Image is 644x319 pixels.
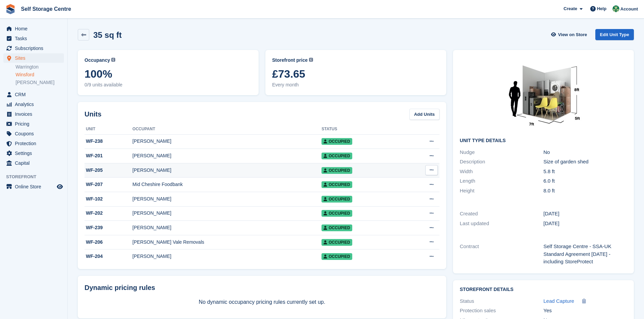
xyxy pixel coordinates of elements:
[460,243,543,266] div: Contract
[15,109,55,119] span: Invoices
[85,124,133,135] th: Unit
[18,3,74,15] a: Self Storage Centre
[272,81,439,88] span: Every month
[93,30,122,39] h2: 35 sq ft
[321,124,402,135] th: Status
[3,149,64,158] a: menu
[620,6,638,12] span: Account
[544,298,574,304] span: Lead Capture
[85,57,110,64] span: Occupancy
[544,187,627,195] div: 8.0 ft
[544,243,627,266] div: Self Storage Centre - SSA-UK Standard Agreement [DATE] - including StoreProtect
[321,253,352,260] span: Occupied
[85,224,133,231] div: WF-239
[3,158,64,168] a: menu
[3,34,64,43] a: menu
[544,177,627,185] div: 6.0 ft
[3,44,64,53] a: menu
[460,138,627,143] h2: Unit Type details
[3,129,64,138] a: menu
[3,24,64,33] a: menu
[613,5,619,12] img: Neil Taylor
[544,220,627,228] div: [DATE]
[3,100,64,109] a: menu
[16,79,64,86] a: [PERSON_NAME]
[133,124,321,135] th: Occupant
[15,139,55,148] span: Protection
[558,31,587,38] span: View on Store
[564,5,577,12] span: Create
[460,220,543,228] div: Last updated
[85,138,133,145] div: WF-238
[460,187,543,195] div: Height
[15,182,55,191] span: Online Store
[85,181,133,188] div: WF-207
[85,298,439,306] p: No dynamic occupancy pricing rules currently set up.
[15,149,55,158] span: Settings
[3,90,64,99] a: menu
[321,138,352,145] span: Occupied
[460,168,543,176] div: Width
[15,44,55,53] span: Subscriptions
[3,109,64,119] a: menu
[85,253,133,260] div: WF-204
[272,68,439,80] span: £73.65
[85,239,133,246] div: WF-206
[133,152,321,159] div: [PERSON_NAME]
[321,239,352,246] span: Occupied
[15,100,55,109] span: Analytics
[3,119,64,129] a: menu
[321,224,352,231] span: Occupied
[3,182,64,191] a: menu
[544,158,627,166] div: Size of garden shed
[544,168,627,176] div: 5.8 ft
[5,4,16,14] img: stora-icon-8386f47178a22dfd0bd8f6a31ec36ba5ce8667c1dd55bd0f319d3a0aa187defe.svg
[85,109,101,119] h2: Units
[544,210,627,218] div: [DATE]
[15,158,55,168] span: Capital
[16,64,64,70] a: Warrington
[544,149,627,156] div: No
[321,196,352,203] span: Occupied
[493,57,594,133] img: 35-sqft-unit%20(4).jpg
[15,53,55,63] span: Sites
[3,139,64,148] a: menu
[133,210,321,217] div: [PERSON_NAME]
[550,29,590,40] a: View on Store
[15,24,55,33] span: Home
[595,29,634,40] a: Edit Unit Type
[460,158,543,166] div: Description
[85,68,252,80] span: 100%
[15,34,55,43] span: Tasks
[15,119,55,129] span: Pricing
[16,72,64,78] a: Winsford
[597,5,606,12] span: Help
[85,81,252,88] span: 0/9 units available
[133,253,321,260] div: [PERSON_NAME]
[3,53,64,63] a: menu
[85,283,439,293] div: Dynamic pricing rules
[321,167,352,174] span: Occupied
[544,297,574,305] a: Lead Capture
[321,181,352,188] span: Occupied
[460,287,627,292] h2: Storefront Details
[85,167,133,174] div: WF-205
[460,297,543,305] div: Status
[56,183,64,191] a: Preview store
[460,210,543,218] div: Created
[460,307,543,315] div: Protection sales
[272,57,308,64] span: Storefront price
[460,177,543,185] div: Length
[85,195,133,203] div: WF-102
[133,239,321,246] div: [PERSON_NAME] Vale Removals
[460,149,543,156] div: Nudge
[85,210,133,217] div: WF-202
[133,195,321,203] div: [PERSON_NAME]
[6,174,67,180] span: Storefront
[321,210,352,217] span: Occupied
[15,129,55,138] span: Coupons
[133,167,321,174] div: [PERSON_NAME]
[133,224,321,231] div: [PERSON_NAME]
[133,181,321,188] div: Mid Cheshire Foodbank
[111,58,115,62] img: icon-info-grey-7440780725fd019a000dd9b08b2336e03edf1995a4989e88bcd33f0948082b44.svg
